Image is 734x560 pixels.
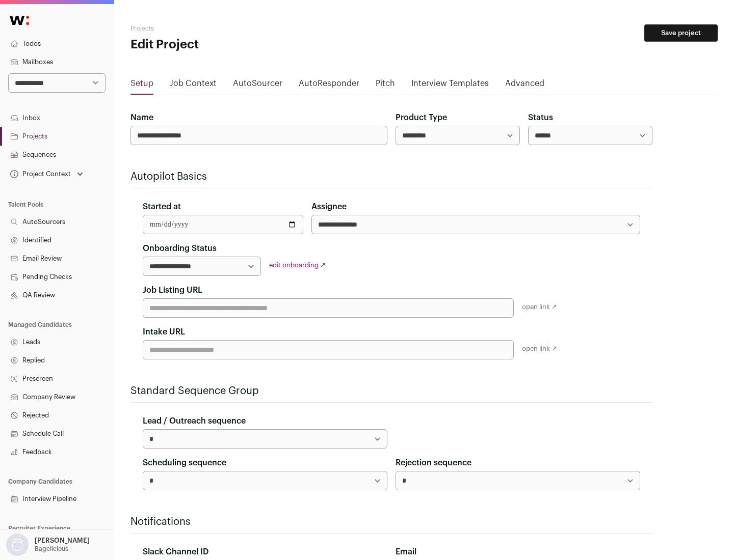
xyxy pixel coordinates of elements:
[4,10,35,31] img: Wellfound
[35,537,90,545] p: [PERSON_NAME]
[130,170,652,184] h2: Autopilot Basics
[143,546,208,558] label: Slack Channel ID
[143,284,202,296] label: Job Listing URL
[299,77,359,94] a: AutoResponder
[269,262,326,268] a: edit onboarding ↗
[6,534,29,556] img: nopic.png
[644,24,718,42] button: Save project
[130,515,652,529] h2: Notifications
[376,77,395,94] a: Pitch
[35,545,68,553] p: Bagelicious
[233,77,282,94] a: AutoSourcer
[8,170,71,178] div: Project Context
[528,111,553,124] label: Status
[130,111,153,124] label: Name
[130,77,153,94] a: Setup
[311,201,347,213] label: Assignee
[130,37,326,53] h1: Edit Project
[143,242,217,255] label: Onboarding Status
[4,534,92,556] button: Open dropdown
[143,457,226,469] label: Scheduling sequence
[170,77,217,94] a: Job Context
[143,415,246,427] label: Lead / Outreach sequence
[411,77,489,94] a: Interview Templates
[143,326,185,338] label: Intake URL
[396,457,471,469] label: Rejection sequence
[130,384,652,398] h2: Standard Sequence Group
[505,77,544,94] a: Advanced
[396,111,447,124] label: Product Type
[8,167,85,181] button: Open dropdown
[143,201,181,213] label: Started at
[396,546,640,558] div: Email
[130,24,326,33] h2: Projects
